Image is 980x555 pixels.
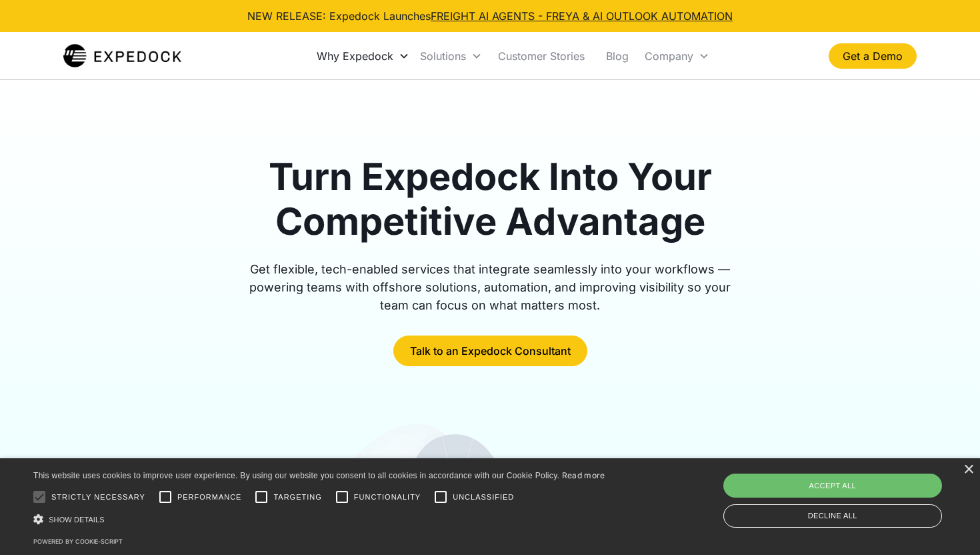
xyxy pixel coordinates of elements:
[49,516,105,524] span: Show details
[177,492,242,503] span: Performance
[247,8,733,24] div: NEW RELEASE: Expedock Launches
[645,49,693,63] div: Company
[963,465,973,475] div: Close
[63,43,181,69] img: Expedock Logo
[317,49,393,63] div: Why Expedock
[63,43,181,69] a: home
[234,155,746,244] h1: Turn Expedock Into Your Competitive Advantage
[311,33,415,79] div: Why Expedock
[33,538,123,545] a: Powered by cookie-script
[33,512,605,526] div: Show details
[33,471,559,480] span: This website uses cookies to improve user experience. By using our website you consent to all coo...
[487,33,595,79] a: Customer Stories
[234,260,746,314] div: Get flexible, tech-enabled services that integrate seamlessly into your workflows — powering team...
[354,492,421,503] span: Functionality
[829,43,917,69] a: Get a Demo
[723,504,943,528] div: Decline all
[595,33,639,79] a: Blog
[639,33,715,79] div: Company
[913,491,980,555] iframe: Chat Widget
[562,470,605,480] a: Read more
[723,474,943,498] div: Accept all
[273,492,321,503] span: Targeting
[393,336,587,366] a: Talk to an Expedock Consultant
[420,49,466,63] div: Solutions
[431,9,733,23] a: FREIGHT AI AGENTS - FREYA & AI OUTLOOK AUTOMATION
[51,492,145,503] span: Strictly necessary
[415,33,487,79] div: Solutions
[453,492,514,503] span: Unclassified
